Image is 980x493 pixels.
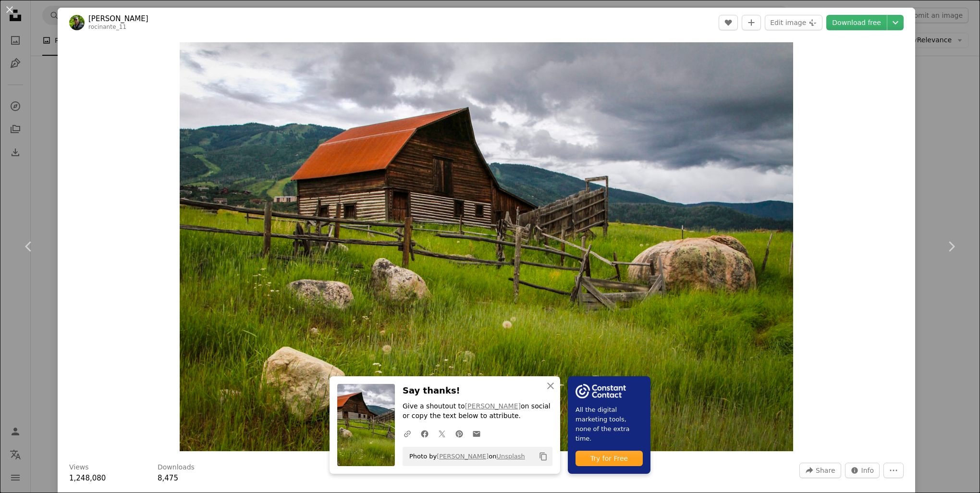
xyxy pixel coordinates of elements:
a: Next [922,200,980,293]
h3: Views [69,463,89,472]
img: Go to Mick Haupt's profile [69,15,85,30]
span: Photo by on [404,449,525,464]
a: Share over email [468,424,485,443]
button: Edit image [765,15,822,30]
a: Share on Pinterest [451,424,468,443]
button: More Actions [883,463,904,478]
button: Share this image [799,463,841,478]
p: Give a shoutout to on social or copy the text below to attribute. [403,402,552,421]
button: Choose download size [887,15,904,30]
a: rocinante_11 [88,24,126,30]
a: Unsplash [496,453,525,460]
a: Share on Twitter [433,424,451,443]
span: All the digital marketing tools, none of the extra time. [576,405,643,444]
span: 1,248,080 [69,474,106,482]
h3: Downloads [158,463,195,472]
a: [PERSON_NAME] [465,402,521,410]
a: [PERSON_NAME] [88,14,148,24]
span: Info [861,463,874,478]
button: Stats about this image [845,463,880,478]
button: Like [719,15,738,30]
img: file-1754318165549-24bf788d5b37 [576,384,626,398]
h3: Say thanks! [403,384,552,398]
a: Share on Facebook [416,424,433,443]
span: 8,475 [158,474,178,482]
button: Zoom in on this image [180,42,793,451]
a: [PERSON_NAME] [437,453,489,460]
div: Try for Free [576,451,643,466]
a: Download free [826,15,887,30]
button: Add to Collection [742,15,761,30]
img: brown wooden barn in high ground at daytime [180,42,793,451]
a: All the digital marketing tools, none of the extra time.Try for Free [568,376,650,474]
span: Share [816,463,835,478]
button: Copy to clipboard [535,448,551,465]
